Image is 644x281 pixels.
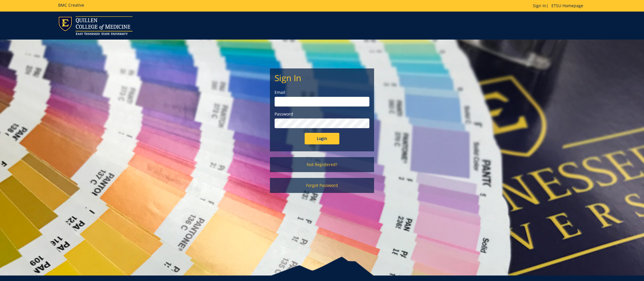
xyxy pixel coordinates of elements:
[275,73,369,83] h2: Sign In
[270,178,374,193] a: Forgot Password
[275,111,369,117] label: Password
[533,3,586,9] p: |
[275,90,369,95] label: Email
[58,3,84,7] h5: BMC Creative
[305,133,339,144] input: Login
[533,3,546,8] a: Sign In
[549,3,586,8] a: ETSU Homepage
[58,16,133,35] img: ETSU logo
[270,157,374,172] a: Not Registered?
